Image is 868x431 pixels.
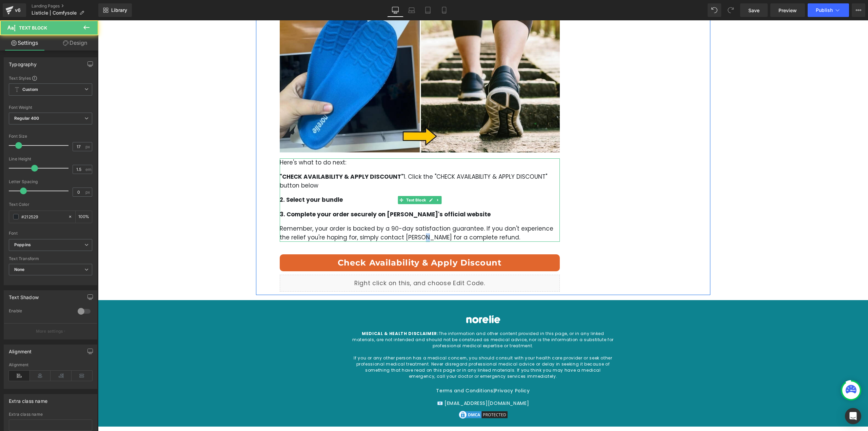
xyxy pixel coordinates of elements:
b: Custom [22,87,38,93]
strong: 3. Complete your order securely on [PERSON_NAME]'s official website [182,190,393,198]
b: Regular 400 [14,116,39,121]
button: Publish [808,3,849,17]
span: Publish [816,7,833,13]
p: More settings [36,328,63,334]
div: Alignment [9,345,32,354]
div: Text Shadow [9,291,39,300]
span: Library [111,7,127,13]
a: Privacy Policy [397,367,432,374]
a: New Library [98,3,132,17]
a: Mobile [436,3,452,17]
a: Landing Pages [32,3,98,9]
div: If you or any other person has a medical concern, you should consult with your health care provid... [254,335,516,359]
p: 📧 [EMAIL_ADDRESS][DOMAIN_NAME] [339,379,431,387]
div: Extra class name [9,412,92,417]
i: Poppins [14,242,31,248]
span: px [85,144,91,149]
p: | [338,367,432,374]
a: v6 [3,3,26,17]
div: Text Color [9,202,92,207]
div: Letter Spacing [9,179,92,184]
div: The information and other content provided in this page, or in any linked materials, are not inte... [254,310,516,359]
div: Text Styles [9,75,92,81]
span: Text Block [19,25,47,31]
span: MEDICAL & HEALTH DISCLAIMER: [264,310,340,316]
button: More [852,3,865,17]
a: Design [51,35,100,51]
div: Font Weight [9,105,92,110]
span: Preview [778,7,797,14]
strong: 2. Select your bundle [182,175,245,183]
button: Undo [708,3,721,17]
a: Tablet [420,3,436,17]
span: Text Block [307,176,329,184]
a: Preview [770,3,805,17]
input: Color [21,213,65,220]
span: Listicle | Comfysole [32,10,77,16]
p: Remember, your order is backed by a 90-day satisfaction guarantee. If you don't experience the re... [182,204,462,221]
div: % [76,211,92,223]
a: Desktop [387,3,403,17]
a: Check Availability & Apply Discount [182,234,462,251]
strong: "CHECK AVAILABILITY & APPLY DISCOUNT" [182,152,305,160]
div: Typography [9,58,37,67]
div: Open Intercom Messenger [845,408,861,424]
p: 1. Click the "CHECK AVAILABILITY & APPLY DISCOUNT" button below [182,152,462,170]
p: Here's what to do next: [182,138,462,147]
button: Redo [724,3,737,17]
div: Text Transform [9,256,92,261]
button: More settings [4,323,97,339]
span: px [85,190,91,194]
a: Laptop [403,3,420,17]
div: Font [9,231,92,236]
a: Expand / Collapse [336,176,343,184]
div: Line Height [9,157,92,161]
div: Enable [9,308,71,315]
span: em [85,167,91,172]
a: Terms and Conditions [338,367,395,374]
span: Save [748,7,759,14]
div: Extra class name [9,394,47,404]
div: Alignment [9,363,92,367]
div: v6 [14,6,22,15]
b: None [14,267,25,272]
div: Font Size [9,134,92,139]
